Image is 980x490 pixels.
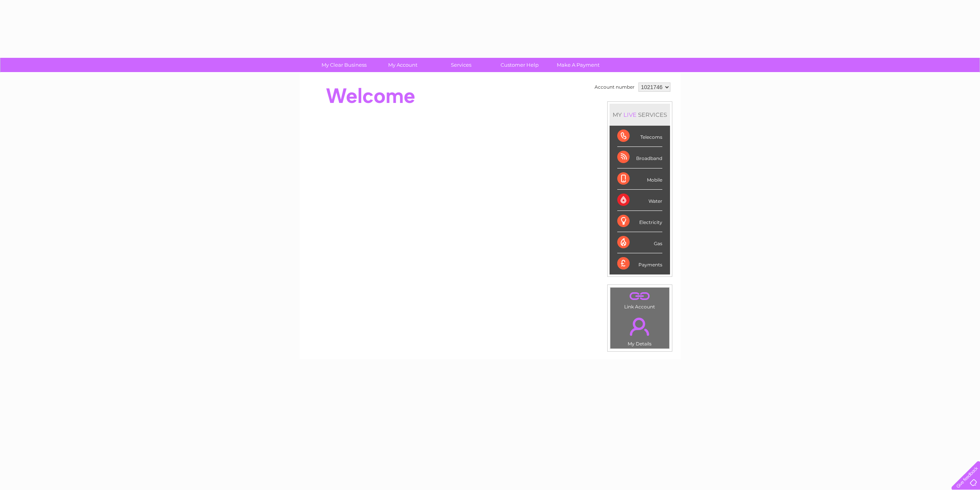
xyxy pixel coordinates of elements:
div: LIVE [622,111,638,118]
div: Water [617,190,662,211]
div: Electricity [617,211,662,232]
div: Payments [617,253,662,274]
a: Customer Help [488,58,551,72]
td: My Details [610,311,670,349]
td: Link Account [610,287,670,312]
a: . [612,290,667,303]
a: My Clear Business [312,58,376,72]
a: Services [429,58,493,72]
a: Make A Payment [546,58,610,72]
a: . [612,313,667,340]
div: MY SERVICES [610,104,670,126]
div: Broadband [617,147,662,168]
div: Gas [617,232,662,253]
div: Mobile [617,168,662,190]
a: My Account [371,58,434,72]
td: Account number [593,81,637,94]
div: Telecoms [617,126,662,147]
